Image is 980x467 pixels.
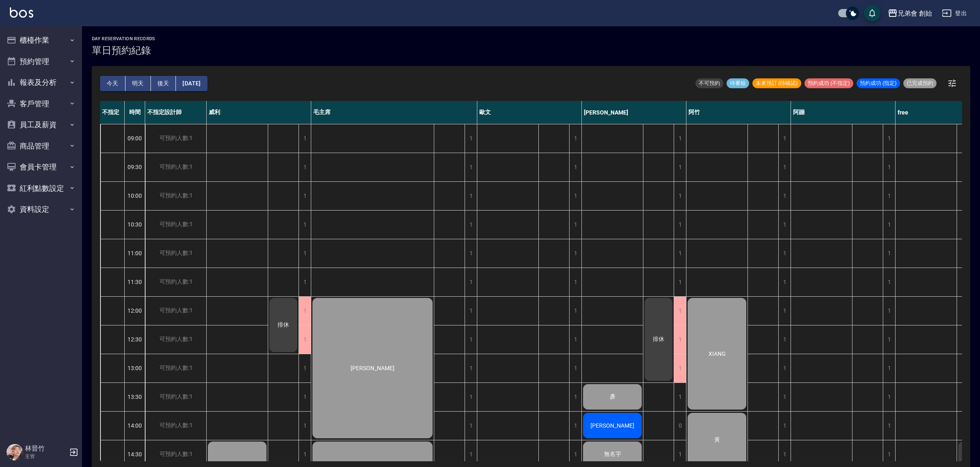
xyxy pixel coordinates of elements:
div: 1 [674,297,686,325]
div: [PERSON_NAME] [582,101,686,124]
div: 1 [674,211,686,239]
div: 1 [674,354,686,382]
button: save [864,5,880,21]
div: 阿竹 [686,101,791,124]
div: 1 [569,325,581,354]
p: 主管 [25,453,67,460]
div: 1 [883,182,895,210]
div: 14:00 [125,411,145,440]
span: 已完成預約 [903,80,937,87]
div: 1 [299,239,311,268]
div: 13:30 [125,382,145,411]
div: 1 [883,124,895,153]
span: 預約成功 (指定) [857,80,900,87]
button: 紅利點數設定 [3,178,79,199]
div: 1 [778,211,791,239]
button: 資料設定 [3,199,79,220]
div: 1 [674,239,686,268]
h2: day Reservation records [92,36,155,41]
div: 1 [299,268,311,296]
div: 1 [299,182,311,210]
h3: 單日預約紀錄 [92,45,155,56]
div: 1 [465,239,477,268]
div: 1 [465,268,477,296]
div: 10:30 [125,210,145,239]
div: 1 [465,325,477,354]
div: 1 [465,153,477,181]
button: 員工及薪資 [3,114,79,135]
div: 1 [299,211,311,239]
button: 兄弟會 創始 [884,5,935,22]
div: 可預約人數:1 [145,211,206,239]
div: 1 [674,124,686,153]
div: 1 [674,268,686,296]
span: 待審核 [727,80,749,87]
div: 1 [883,239,895,268]
button: 今天 [100,76,125,91]
div: 1 [883,325,895,354]
div: 1 [778,383,791,411]
div: 可預約人數:1 [145,239,206,268]
div: 1 [674,383,686,411]
div: 可預約人數:1 [145,153,206,181]
div: 可預約人數:1 [145,412,206,440]
div: 1 [674,153,686,181]
div: 1 [778,268,791,296]
button: 登出 [939,6,970,21]
div: 1 [674,182,686,210]
div: 1 [465,412,477,440]
div: 1 [299,354,311,382]
div: 1 [465,211,477,239]
div: 1 [569,182,581,210]
div: 不指定 [100,101,125,124]
div: 1 [883,383,895,411]
button: 商品管理 [3,135,79,157]
div: 可預約人數:1 [145,268,206,296]
div: 1 [299,412,311,440]
div: 1 [883,268,895,296]
span: 黃 [713,436,722,444]
span: 排休 [276,321,291,329]
div: 時間 [125,101,145,124]
div: 1 [569,268,581,296]
div: 09:30 [125,153,145,181]
div: 1 [465,383,477,411]
div: 阿蹦 [791,101,896,124]
div: 1 [569,412,581,440]
div: 11:00 [125,239,145,268]
div: 1 [299,383,311,411]
div: 威利 [207,101,311,124]
div: 兄弟會 創始 [898,8,932,18]
div: 10:00 [125,181,145,210]
span: 排休 [651,336,666,343]
button: 明天 [125,76,151,91]
div: 1 [778,153,791,181]
span: [PERSON_NAME] [589,422,636,429]
div: 1 [778,297,791,325]
div: 可預約人數:1 [145,182,206,210]
img: Logo [10,7,33,18]
div: 1 [569,383,581,411]
h5: 林晉竹 [25,444,67,453]
div: 1 [778,239,791,268]
div: 1 [674,325,686,354]
div: 不指定設計師 [145,101,207,124]
button: 後天 [151,76,176,91]
div: 1 [883,211,895,239]
span: 無名字 [602,451,623,458]
div: 1 [883,412,895,440]
div: 可預約人數:1 [145,354,206,382]
div: 1 [569,211,581,239]
div: 1 [465,354,477,382]
span: [PERSON_NAME] [349,365,396,371]
div: 1 [883,153,895,181]
div: 1 [569,124,581,153]
div: 1 [465,297,477,325]
div: 1 [778,124,791,153]
div: 1 [569,354,581,382]
button: 櫃檯作業 [3,30,79,51]
div: 1 [883,354,895,382]
div: 可預約人數:1 [145,383,206,411]
span: XIANG [707,350,727,357]
button: [DATE] [176,76,207,91]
